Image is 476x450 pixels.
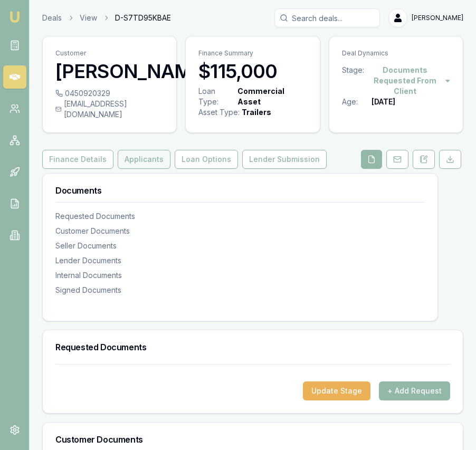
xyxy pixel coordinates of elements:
div: Commercial Asset [237,86,305,107]
button: Documents Requested From Client [364,65,450,97]
div: Seller Documents [55,241,425,251]
h3: [PERSON_NAME] [55,61,164,82]
div: [DATE] [372,97,395,107]
input: Search deals [274,8,380,27]
a: Loan Options [173,150,240,169]
div: 0450920329 [55,88,164,99]
nav: breadcrumb [42,13,171,23]
a: Finance Details [42,150,116,169]
p: Customer [55,49,164,58]
div: Requested Documents [55,211,425,222]
h3: Requested Documents [55,343,450,351]
h3: $115,000 [198,61,307,82]
div: Age: [342,97,372,107]
div: Signed Documents [55,285,425,295]
img: emu-icon-u.png [8,11,21,23]
p: Deal Dynamics [342,49,450,58]
a: Deals [42,13,62,23]
span: D-S7TD95KBAE [115,13,171,23]
button: Applicants [118,150,170,169]
div: Lender Documents [55,255,425,266]
h3: Customer Documents [55,435,450,444]
a: Applicants [116,150,173,169]
h3: Documents [55,186,425,195]
button: + Add Request [379,381,450,400]
div: Loan Type: [198,86,235,107]
div: Internal Documents [55,270,425,281]
a: View [80,13,97,23]
div: Stage: [342,65,364,97]
button: Finance Details [42,150,113,169]
button: Lender Submission [242,150,327,169]
button: Loan Options [175,150,238,169]
button: Update Stage [303,381,370,400]
div: Asset Type : [198,107,240,118]
div: Trailers [242,107,271,118]
span: [PERSON_NAME] [412,14,463,22]
div: [EMAIL_ADDRESS][DOMAIN_NAME] [55,99,164,120]
p: Finance Summary [198,49,307,58]
a: Lender Submission [240,150,329,169]
div: Customer Documents [55,226,425,236]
